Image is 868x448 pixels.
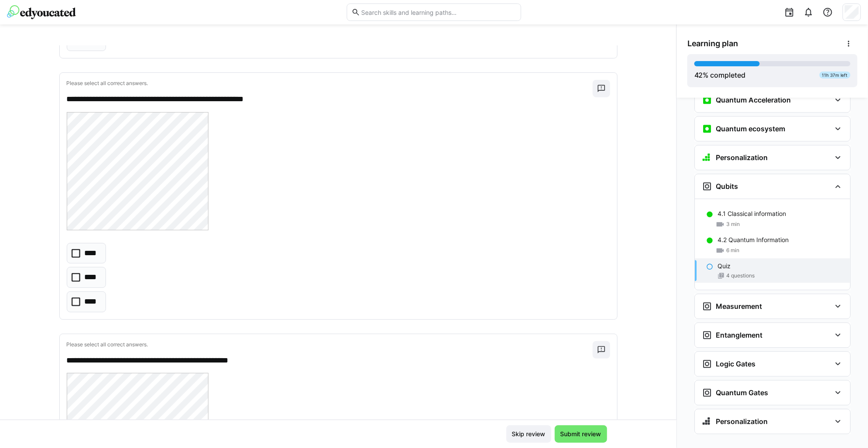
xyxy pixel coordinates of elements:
[716,124,785,133] h3: Quantum ecosystem
[820,72,851,79] div: 11h 37m left
[716,182,738,191] h3: Qubits
[716,153,768,162] h3: Personalization
[716,302,762,311] h3: Measurement
[716,359,755,368] h3: Logic Gates
[694,71,703,79] span: 42
[559,430,603,438] span: Submit review
[555,425,607,443] button: Submit review
[726,247,739,254] span: 6 min
[511,430,547,438] span: Skip review
[718,236,789,244] p: 4.2 Quantum Information
[687,39,738,48] span: Learning plan
[716,331,762,339] h3: Entanglement
[67,80,593,87] p: Please select all correct answers.
[716,417,768,426] h3: Personalization
[694,70,746,80] div: % completed
[726,272,755,279] span: 4 questions
[67,341,593,348] p: Please select all correct answers.
[726,221,740,228] span: 3 min
[716,388,768,397] h3: Quantum Gates
[718,262,731,270] p: Quiz
[506,425,551,443] button: Skip review
[716,96,791,104] h3: Quantum Acceleration
[360,8,516,16] input: Search skills and learning paths…
[718,209,786,218] p: 4.1 Classical information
